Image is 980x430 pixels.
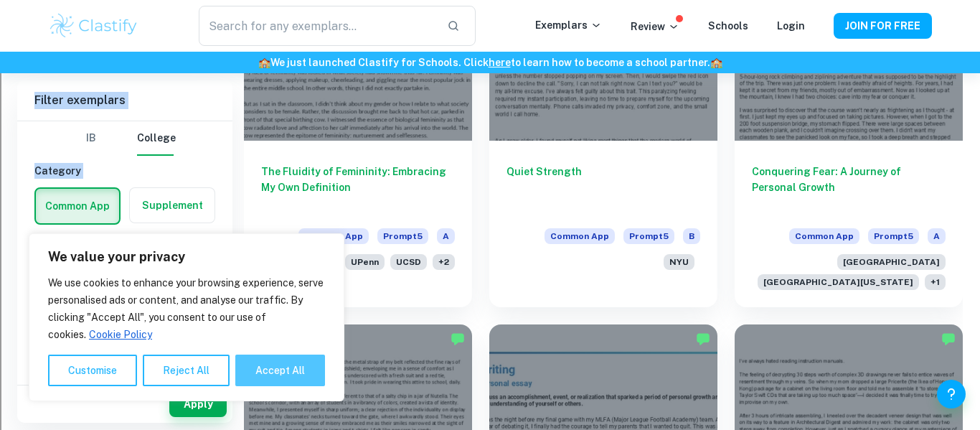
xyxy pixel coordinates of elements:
[6,408,974,421] div: SAVE
[6,344,974,357] div: Move to ...
[6,318,974,331] div: SAVE AND GO HOME
[258,57,270,68] span: 🏫
[708,20,748,32] a: Schools
[834,13,932,39] button: JOIN FOR FREE
[6,292,974,305] div: ???
[6,279,974,292] div: CANCEL
[6,83,974,96] div: Rename
[6,357,974,370] div: Home
[631,19,679,34] p: Review
[48,355,137,386] button: Customise
[6,70,974,83] div: Sign out
[937,380,966,408] button: Help and Feedback
[48,11,139,40] img: Clastify logo
[6,331,974,344] div: DELETE
[143,355,230,386] button: Reject All
[199,6,435,46] input: Search for any exemplars...
[777,20,805,32] a: Login
[710,57,722,68] span: 🏫
[235,355,325,386] button: Accept All
[6,251,974,264] div: TODO: put dlg title
[6,238,974,251] div: Visual Art
[6,96,974,109] div: Move To ...
[6,212,974,225] div: Newspaper
[6,122,974,135] div: Rename Outline
[6,32,974,45] div: Move To ...
[6,161,974,174] div: Add Outline Template
[48,248,325,266] p: We value your privacy
[6,225,974,238] div: Television/Radio
[6,19,974,32] div: Sort New > Old
[3,55,977,70] h6: We just launched Clastify for Schools. Click to learn how to become a school partner.
[6,200,974,212] div: Magazine
[6,305,974,318] div: This outline has no content. Would you like to delete it?
[29,233,344,401] div: We value your privacy
[489,57,511,68] a: here
[6,45,974,57] div: Delete
[88,328,153,341] a: Cookie Policy
[48,274,325,343] p: We use cookies to enhance your browsing experience, serve personalised ads or content, and analys...
[6,135,974,148] div: Download
[6,174,974,187] div: Search for Source
[6,109,974,122] div: Delete
[6,370,974,383] div: CANCEL
[6,383,974,396] div: MOVE
[6,187,974,200] div: Journal
[6,148,974,161] div: Print
[6,57,974,70] div: Options
[535,17,602,33] p: Exemplars
[6,6,974,19] div: Sort A > Z
[6,396,974,408] div: New source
